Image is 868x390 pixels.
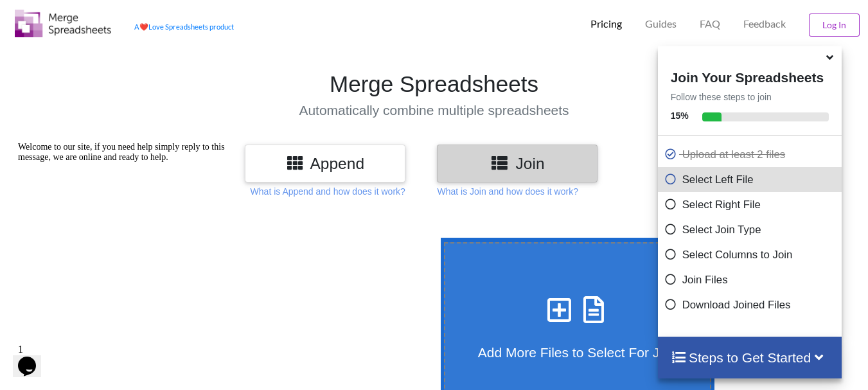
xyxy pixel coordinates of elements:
[658,91,842,103] p: Follow these steps to join
[671,111,689,121] b: 15 %
[254,154,396,173] h3: Append
[5,5,212,25] span: Welcome to our site, if you need help simply reply to this message, we are online and ready to help.
[664,222,839,238] p: Select Join Type
[590,17,622,31] p: Pricing
[664,247,839,263] p: Select Columns to Join
[13,339,54,377] iframe: chat widget
[664,197,839,213] p: Select Right File
[645,17,677,31] p: Guides
[5,5,236,26] div: Welcome to our site, if you need help simply reply to this message, we are online and ready to help.
[134,22,234,31] a: AheartLove Spreadsheets product
[658,66,842,85] h4: Join Your Spreadsheets
[743,19,786,29] span: Feedback
[664,146,839,163] p: Upload at least 2 files
[809,13,860,37] button: Log In
[251,185,405,198] p: What is Append and how does it work?
[664,297,839,313] p: Download Joined Files
[447,154,588,173] h3: Join
[139,22,148,31] span: heart
[671,350,829,366] h4: Steps to Get Started
[664,272,839,288] p: Join Files
[478,345,677,360] span: Add More Files to Select For Join
[13,137,244,332] iframe: chat widget
[700,17,720,31] p: FAQ
[664,172,839,188] p: Select Left File
[437,185,578,198] p: What is Join and how does it work?
[15,10,111,37] img: Logo.png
